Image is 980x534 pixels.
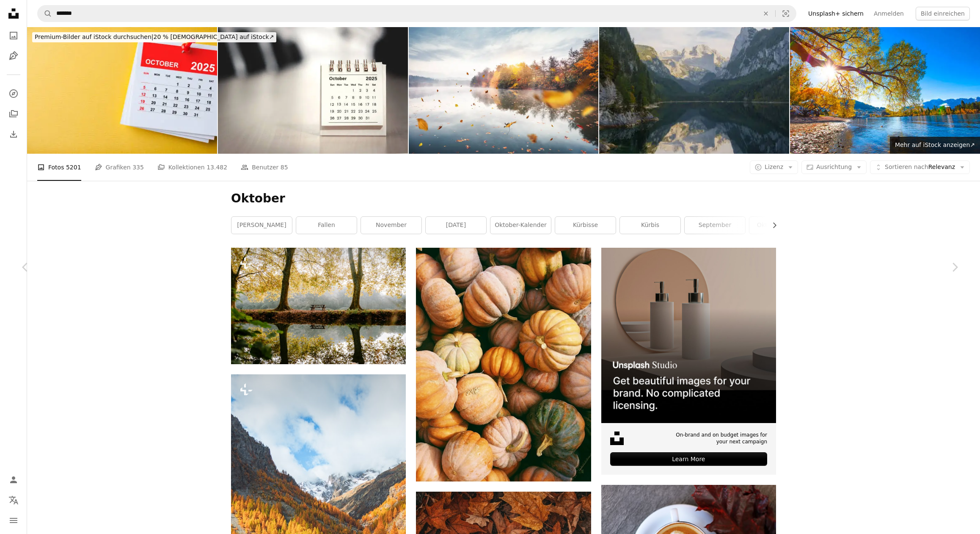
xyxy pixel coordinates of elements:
a: Anmelden / Registrieren [5,471,22,488]
a: Premium-Bilder auf iStock durchsuchen|20 % [DEMOGRAPHIC_DATA] auf iStock↗ [27,27,281,47]
form: Finden Sie Bildmaterial auf der ganzen Webseite [37,5,796,22]
span: 335 [132,163,144,172]
img: The Background autumn trees wallpaper landscape with yellow trees and lake Colorful foliage in th... [790,27,980,154]
span: Relevanz [885,163,955,172]
a: Weiter [929,227,980,308]
a: Oktober-Blätter [749,217,810,234]
a: Mehr auf iStock anzeigen↗ [890,137,980,154]
span: Mehr auf iStock anzeigen ↗ [895,141,975,148]
a: Unsplash+ sichern [803,7,869,20]
img: Kalenderblatt Oktober des Jahres 2025 weiße Farbe im Besprechungsraum im Büro. [218,27,408,154]
a: Fotos [5,27,22,44]
span: 20 % [DEMOGRAPHIC_DATA] auf iStock ↗ [35,33,274,40]
div: Learn More [610,452,767,466]
img: file-1715714113747-b8b0561c490eimage [601,248,776,423]
a: Kollektionen [5,105,22,122]
a: Grafiken [5,47,22,64]
a: September [685,217,745,234]
span: On-brand and on budget images for your next campaign [671,432,767,446]
a: Bisherige Downloads [5,126,22,143]
img: Foto zu Orange and Green Squash Lot [416,248,591,481]
span: 85 [281,163,288,172]
a: [DATE] [426,217,486,234]
a: [PERSON_NAME] [231,217,292,234]
a: Kollektionen 13.482 [157,154,227,181]
img: Fliegende Herbstblätter [409,27,599,154]
button: Sortieren nachRelevanz [870,160,970,174]
a: eine Bank, die mitten in einem Wald neben einem See sitzt [231,302,406,310]
a: Benutzer 85 [241,154,288,181]
a: Oktober-Kalender [490,217,551,234]
span: Ausrichtung [816,163,852,170]
button: Bild einreichen [916,7,970,20]
button: Lizenz [750,160,798,174]
a: Entdecken [5,85,22,102]
button: Unsplash suchen [38,6,52,22]
button: Ausrichtung [801,160,867,174]
a: Kürbisse [555,217,616,234]
img: Idyllic view of Gosausee in autumn [599,27,789,154]
span: Lizenz [765,163,783,170]
a: fallen [296,217,357,234]
a: Kürbis [620,217,680,234]
button: Visuelle Suche [776,6,796,22]
a: On-brand and on budget images for your next campaignLearn More [601,248,776,475]
a: Foto zu Orange and Green Squash Lot [416,360,591,368]
img: White Sticky Note With 2025 October Calendar And Red Push Pin On Blue Background [27,27,217,154]
button: Menü [5,512,22,529]
span: 13.482 [206,163,227,172]
button: Liste nach rechts verschieben [767,217,776,234]
a: Ein Fluss, der durch einen Wald fließt [231,526,406,534]
a: November [361,217,421,234]
a: Anmelden [869,7,909,20]
img: file-1631678316303-ed18b8b5cb9cimage [610,432,624,445]
button: Löschen [757,6,775,22]
h1: Oktober [231,191,776,206]
a: Grafiken 335 [95,154,144,181]
img: eine Bank, die mitten in einem Wald neben einem See sitzt [231,248,406,364]
button: Sprache [5,492,22,509]
span: Sortieren nach [885,163,928,170]
span: Premium-Bilder auf iStock durchsuchen | [35,33,154,40]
